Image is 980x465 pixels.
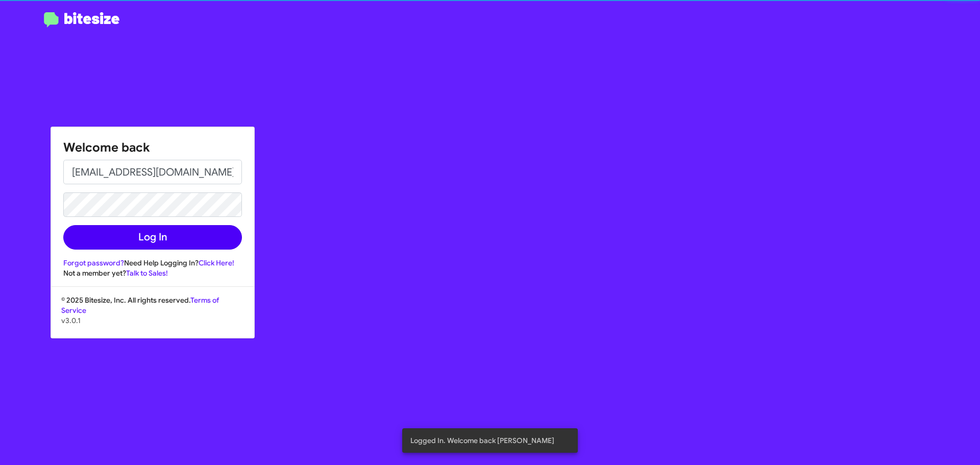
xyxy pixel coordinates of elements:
[63,160,242,184] input: Email address
[199,258,234,267] a: Click Here!
[63,225,242,250] button: Log In
[126,268,168,278] a: Talk to Sales!
[410,435,554,446] span: Logged In. Welcome back [PERSON_NAME]
[63,258,124,267] a: Forgot password?
[63,139,242,156] h1: Welcome back
[51,295,254,338] div: © 2025 Bitesize, Inc. All rights reserved.
[61,315,244,326] p: v3.0.1
[63,258,242,268] div: Need Help Logging In?
[63,268,242,278] div: Not a member yet?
